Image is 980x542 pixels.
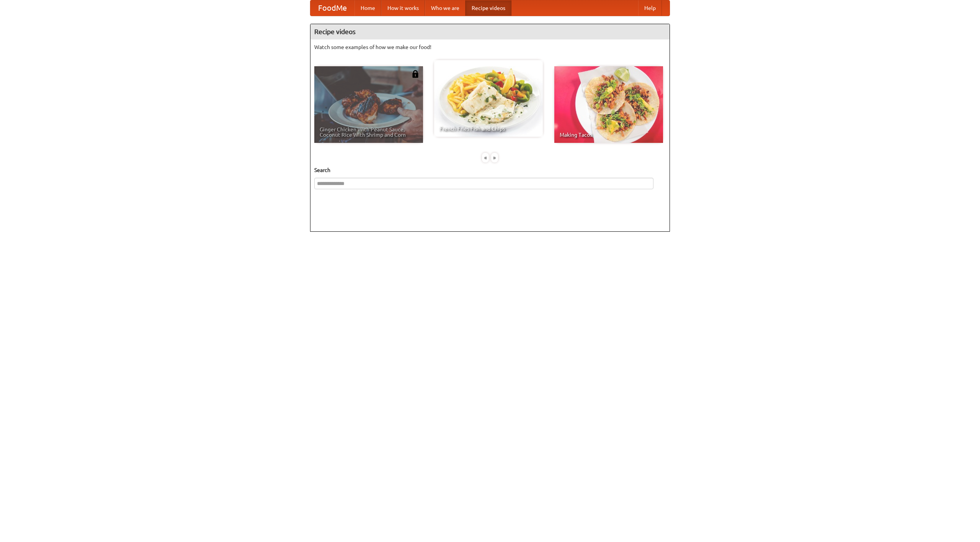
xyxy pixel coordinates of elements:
a: Who we are [425,0,465,16]
a: Help [638,0,662,16]
div: » [491,153,498,162]
h5: Search [314,166,666,174]
h4: Recipe videos [310,24,670,39]
img: 483408.png [412,70,419,78]
span: Making Tacos [560,132,658,138]
a: How it works [381,0,425,16]
a: French Fries Fish and Chips [434,60,543,137]
div: « [482,153,489,162]
a: Making Tacos [554,66,663,143]
a: Recipe videos [465,0,511,16]
a: FoodMe [310,0,354,16]
span: French Fries Fish and Chips [439,126,537,131]
a: Home [354,0,381,16]
p: Watch some examples of how we make our food! [314,43,666,51]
